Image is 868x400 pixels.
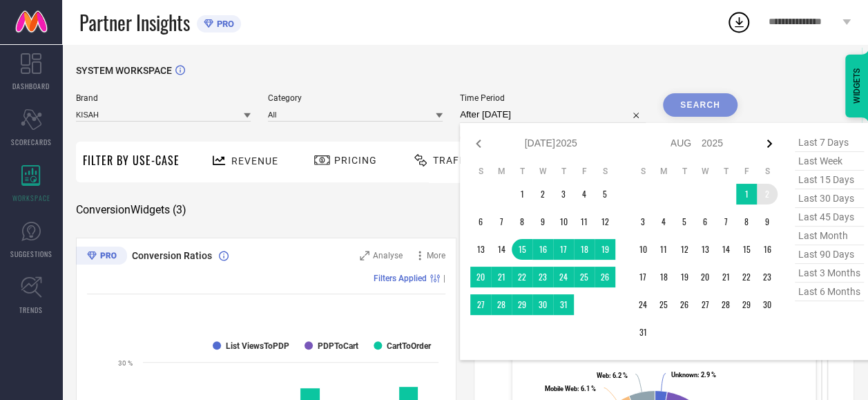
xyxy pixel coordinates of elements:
[512,294,532,315] td: Tue Jul 29 2025
[491,294,512,315] td: Mon Jul 28 2025
[674,211,695,232] td: Tue Aug 05 2025
[553,166,574,177] th: Thursday
[334,155,377,166] span: Pricing
[653,239,674,260] td: Mon Aug 11 2025
[76,65,172,76] span: SYSTEM WORKSPACE
[757,239,778,260] td: Sat Aug 16 2025
[19,305,43,315] span: TRENDS
[360,251,369,260] svg: Zoom
[553,184,574,204] td: Thu Jul 03 2025
[491,166,512,177] th: Monday
[83,152,180,169] span: Filter By Use-Case
[757,267,778,287] td: Sat Aug 23 2025
[633,211,653,232] td: Sun Aug 03 2025
[11,137,52,147] span: SCORECARDS
[726,10,751,35] div: Open download list
[213,19,234,29] span: PRO
[12,81,50,91] span: DASHBOARD
[443,274,445,283] span: |
[597,372,628,379] text: : 6.2 %
[795,227,864,245] span: last month
[10,249,52,259] span: SUGGESTIONS
[76,93,251,103] span: Brand
[595,211,615,232] td: Sat Jul 12 2025
[757,166,778,177] th: Saturday
[268,93,443,103] span: Category
[574,211,595,232] td: Fri Jul 11 2025
[695,166,715,177] th: Wednesday
[512,267,532,287] td: Tue Jul 22 2025
[76,247,127,267] div: Premium
[736,267,757,287] td: Fri Aug 22 2025
[532,184,553,204] td: Wed Jul 02 2025
[118,359,133,367] text: 30 %
[633,239,653,260] td: Sun Aug 10 2025
[671,371,716,379] text: : 2.9 %
[761,135,778,152] div: Next month
[715,294,736,315] td: Thu Aug 28 2025
[695,267,715,287] td: Wed Aug 20 2025
[532,294,553,315] td: Wed Jul 30 2025
[470,211,491,232] td: Sun Jul 06 2025
[79,8,190,37] span: Partner Insights
[374,274,427,283] span: Filters Applied
[795,245,864,264] span: last 90 days
[470,267,491,287] td: Sun Jul 20 2025
[695,239,715,260] td: Wed Aug 13 2025
[757,211,778,232] td: Sat Aug 09 2025
[695,294,715,315] td: Wed Aug 27 2025
[597,372,609,379] tspan: Web
[674,294,695,315] td: Tue Aug 26 2025
[633,294,653,315] td: Sun Aug 24 2025
[512,239,532,260] td: Tue Jul 15 2025
[795,208,864,227] span: last 45 days
[553,239,574,260] td: Thu Jul 17 2025
[574,239,595,260] td: Fri Jul 18 2025
[470,294,491,315] td: Sun Jul 27 2025
[795,264,864,283] span: last 3 months
[671,371,697,379] tspan: Unknown
[574,184,595,204] td: Fri Jul 04 2025
[545,385,596,392] text: : 6.1 %
[674,239,695,260] td: Tue Aug 12 2025
[532,211,553,232] td: Wed Jul 09 2025
[653,166,674,177] th: Monday
[532,267,553,287] td: Wed Jul 23 2025
[373,251,403,260] span: Analyse
[795,133,864,152] span: last 7 days
[633,267,653,287] td: Sun Aug 17 2025
[574,267,595,287] td: Fri Jul 25 2025
[470,135,487,152] div: Previous month
[460,93,646,103] span: Time Period
[512,184,532,204] td: Tue Jul 01 2025
[532,239,553,260] td: Wed Jul 16 2025
[595,267,615,287] td: Sat Jul 26 2025
[532,166,553,177] th: Wednesday
[715,239,736,260] td: Thu Aug 14 2025
[318,341,358,351] text: PDPToCart
[715,267,736,287] td: Thu Aug 21 2025
[674,166,695,177] th: Tuesday
[387,341,432,351] text: CartToOrder
[653,267,674,287] td: Mon Aug 18 2025
[491,239,512,260] td: Mon Jul 14 2025
[470,166,491,177] th: Sunday
[736,239,757,260] td: Fri Aug 15 2025
[715,211,736,232] td: Thu Aug 07 2025
[633,322,653,343] td: Sun Aug 31 2025
[674,267,695,287] td: Tue Aug 19 2025
[512,211,532,232] td: Tue Jul 08 2025
[470,239,491,260] td: Sun Jul 13 2025
[595,184,615,204] td: Sat Jul 05 2025
[736,184,757,204] td: Fri Aug 01 2025
[653,294,674,315] td: Mon Aug 25 2025
[795,152,864,171] span: last week
[653,211,674,232] td: Mon Aug 04 2025
[76,203,186,217] span: Conversion Widgets ( 3 )
[574,166,595,177] th: Friday
[633,166,653,177] th: Sunday
[736,166,757,177] th: Friday
[545,385,577,392] tspan: Mobile Web
[553,294,574,315] td: Thu Jul 31 2025
[795,283,864,301] span: last 6 months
